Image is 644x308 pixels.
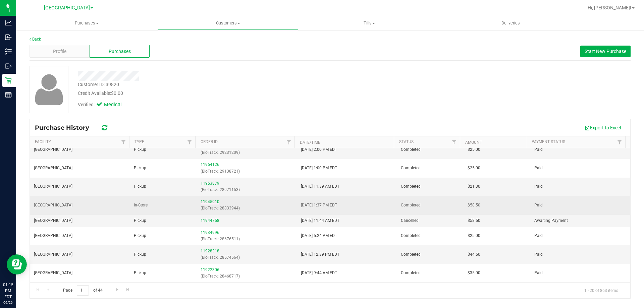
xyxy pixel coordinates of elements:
span: Purchase History [35,124,96,131]
span: Tills [299,20,439,26]
span: Paid [534,183,543,190]
inline-svg: Retail [5,77,12,84]
a: Amount [465,140,482,145]
p: 09/26 [3,300,13,305]
a: Payment Status [532,139,565,144]
a: Filter [118,136,129,148]
span: [GEOGRAPHIC_DATA] [34,218,72,224]
span: [GEOGRAPHIC_DATA] [34,233,72,239]
span: Cancelled [401,218,419,224]
span: [GEOGRAPHIC_DATA] [44,5,90,11]
span: $0.00 [111,90,123,96]
span: In-Store [134,202,148,208]
span: [GEOGRAPHIC_DATA] [34,146,72,153]
span: $58.50 [468,218,480,224]
span: Medical [104,101,131,109]
span: Pickup [134,183,146,190]
span: $25.00 [468,233,480,239]
button: Start New Purchase [580,46,631,57]
iframe: Resource center [7,254,27,274]
span: [DATE] 12:39 PM EDT [301,251,339,258]
a: 11964126 [201,162,219,167]
span: Pickup [134,146,146,153]
span: Purchases [16,20,157,26]
span: [GEOGRAPHIC_DATA] [34,270,72,276]
span: Start New Purchase [585,49,626,54]
span: Hi, [PERSON_NAME]! [588,5,631,10]
a: Filter [614,136,625,148]
p: (BioTrack: 29138721) [201,168,292,175]
p: (BioTrack: 28971153) [201,187,292,193]
span: [GEOGRAPHIC_DATA] [34,202,72,208]
span: $44.50 [468,251,480,258]
span: $25.00 [468,146,480,153]
p: (BioTrack: 28833944) [201,205,292,211]
span: Paid [534,202,543,208]
p: (BioTrack: 28676511) [201,236,292,242]
a: Filter [449,136,460,148]
p: (BioTrack: 29231209) [201,149,292,156]
span: Paid [534,233,543,239]
a: Facility [35,139,51,144]
a: Type [135,139,144,144]
a: Purchases [16,16,157,30]
span: Completed [401,233,421,239]
div: Credit Available: [78,90,373,97]
span: Customers [158,20,298,26]
a: Customers [157,16,299,30]
a: Back [30,37,41,42]
span: Pickup [134,165,146,171]
a: Deliveries [440,16,581,30]
p: (BioTrack: 28574564) [201,254,292,261]
span: Awaiting Payment [534,218,568,224]
inline-svg: Inventory [5,48,12,55]
a: 11953879 [201,181,219,186]
inline-svg: Analytics [5,19,12,26]
p: (BioTrack: 28468717) [201,273,292,280]
a: Filter [184,136,195,148]
a: 11934996 [201,230,219,235]
a: Tills [299,16,440,30]
a: 11945910 [201,199,219,204]
span: 1 - 20 of 863 items [579,285,624,295]
span: Completed [401,183,421,190]
span: Completed [401,165,421,171]
span: Completed [401,270,421,276]
a: Go to the next page [112,285,122,294]
span: Pickup [134,251,146,258]
span: [GEOGRAPHIC_DATA] [34,165,72,171]
a: Status [399,139,414,144]
span: $58.50 [468,202,480,208]
a: 11922306 [201,267,219,272]
a: Filter [283,136,294,148]
span: [DATE] 1:37 PM EDT [301,202,337,208]
a: Go to the last page [123,285,133,294]
a: Order ID [201,139,218,144]
span: Deliveries [492,20,529,26]
a: Date/Time [300,140,320,145]
p: 01:15 PM EDT [3,282,13,300]
a: 11928318 [201,249,219,253]
span: $21.30 [468,183,480,190]
span: Paid [534,146,543,153]
span: $25.00 [468,165,480,171]
span: Paid [534,165,543,171]
inline-svg: Outbound [5,63,12,69]
span: Purchases [109,48,131,55]
span: Completed [401,146,421,153]
a: 11944758 [201,218,219,223]
button: Export to Excel [580,122,625,133]
inline-svg: Inbound [5,34,12,41]
span: $35.00 [468,270,480,276]
div: Customer ID: 39820 [78,81,119,88]
img: user-icon.png [32,72,67,107]
span: Completed [401,202,421,208]
span: [GEOGRAPHIC_DATA] [34,183,72,190]
span: [DATE] 11:44 AM EDT [301,218,339,224]
span: Page of 44 [57,285,108,296]
span: Pickup [134,233,146,239]
span: [DATE] 5:24 PM EDT [301,233,337,239]
span: [DATE] 1:00 PM EDT [301,165,337,171]
span: Profile [53,48,66,55]
span: [DATE] 9:44 AM EDT [301,270,337,276]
